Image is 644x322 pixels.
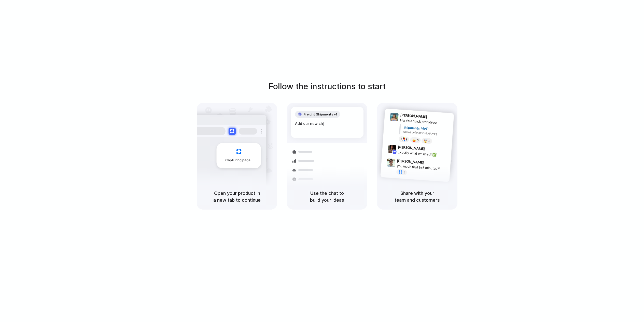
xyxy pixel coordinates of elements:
[397,163,447,172] div: you made that in 5 minutes?!
[203,190,271,203] h5: Open your product in a new tab to continue
[428,140,430,142] span: 3
[417,139,419,141] span: 5
[293,190,361,203] h5: Use the chat to build your ideas
[398,144,425,151] span: [PERSON_NAME]
[403,171,405,174] span: 1
[269,80,386,93] h1: Follow the instructions to start
[383,190,451,203] h5: Share with your team and customers
[429,114,439,121] span: 9:41 AM
[295,121,359,126] div: Add our new sh
[397,158,424,165] span: [PERSON_NAME]
[304,112,337,117] span: Freight Shipments v1
[225,158,254,163] span: Capturing page
[426,147,437,153] span: 9:42 AM
[425,160,436,166] span: 9:47 AM
[323,122,324,126] span: |
[403,124,450,133] div: Shipments MVP
[403,130,450,137] div: Added by [PERSON_NAME]
[424,139,428,143] div: 🤯
[400,112,427,120] span: [PERSON_NAME]
[398,149,449,158] div: Exactly what we need! ✅
[400,117,451,126] div: Here's a quick prototype
[405,138,407,141] span: 8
